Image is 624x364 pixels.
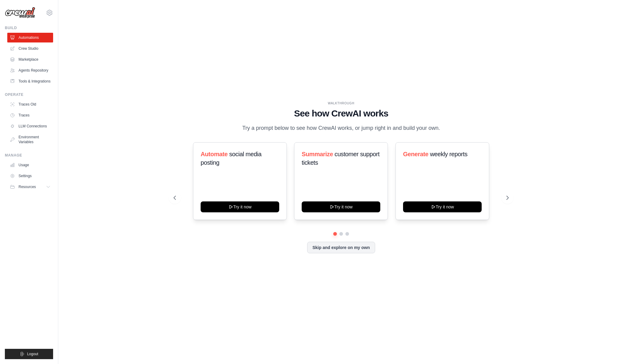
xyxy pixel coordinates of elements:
button: Try it now [302,201,380,212]
span: weekly reports [430,151,467,157]
a: Traces [7,110,53,120]
a: Usage [7,160,53,170]
a: Agents Repository [7,66,53,75]
button: Try it now [403,201,482,212]
a: Marketplace [7,55,53,64]
div: WALKTHROUGH [174,101,509,106]
span: Summarize [302,151,333,157]
p: Try a prompt below to see how CrewAI works, or jump right in and build your own. [239,124,443,133]
a: Settings [7,171,53,181]
span: customer support tickets [302,151,379,166]
a: Automations [7,33,53,42]
button: Skip and explore on my own [307,242,375,253]
span: social media posting [201,151,262,166]
a: Crew Studio [7,44,53,53]
h1: See how CrewAI works [174,108,509,119]
div: Operate [5,92,53,97]
a: LLM Connections [7,121,53,131]
a: Environment Variables [7,132,53,147]
img: Logo [5,7,35,19]
button: Try it now [201,201,279,212]
span: Logout [27,352,38,356]
a: Tools & Integrations [7,76,53,86]
div: Manage [5,153,53,158]
button: Logout [5,349,53,359]
a: Traces Old [7,99,53,109]
span: Resources [19,184,36,189]
div: Build [5,25,53,30]
span: Automate [201,151,228,157]
span: Generate [403,151,429,157]
button: Resources [7,182,53,192]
